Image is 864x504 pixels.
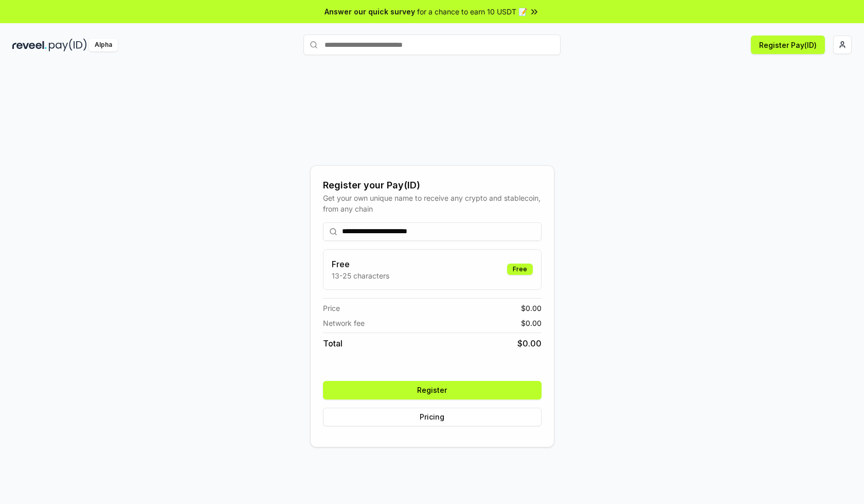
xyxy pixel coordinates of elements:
span: for a chance to earn 10 USDT 📝 [417,6,527,17]
span: $ 0.00 [521,318,542,328]
div: Get your own unique name to receive any crypto and stablecoin, from any chain [323,193,542,214]
p: 13-25 characters [332,270,389,281]
div: Free [507,264,533,275]
span: $ 0.00 [517,337,542,350]
div: Register your Pay(ID) [323,178,542,193]
button: Register [323,381,542,399]
button: Pricing [323,408,542,426]
button: Register Pay(ID) [751,36,825,54]
h3: Free [332,258,389,270]
span: Answer our quick survey [325,6,415,17]
img: pay_id [49,39,87,51]
img: reveel_dark [12,39,47,51]
span: Price [323,303,340,314]
span: $ 0.00 [521,303,542,314]
span: Total [323,337,343,350]
span: Network fee [323,318,365,328]
div: Alpha [89,39,118,51]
